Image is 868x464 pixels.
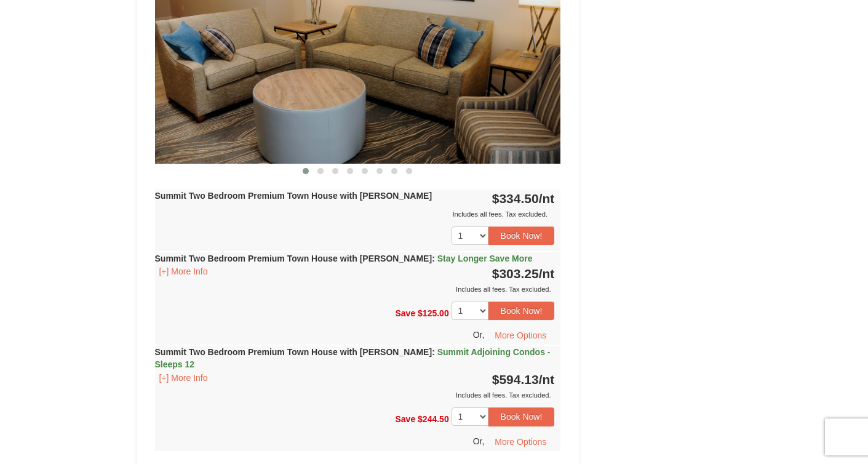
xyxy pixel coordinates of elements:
strong: Summit Two Bedroom Premium Town House with [PERSON_NAME] [155,347,551,369]
strong: Summit Two Bedroom Premium Town House with [PERSON_NAME] [155,254,533,263]
div: Includes all fees. Tax excluded. [155,208,555,220]
button: More Options [487,326,554,345]
span: Or, [473,330,485,340]
span: Or, [473,436,485,446]
span: $125.00 [418,308,449,318]
span: : [432,347,435,357]
button: Book Now! [488,302,555,320]
span: : [432,254,435,263]
span: Save [395,414,415,424]
span: $594.13 [492,372,539,386]
span: Save [395,308,415,318]
button: More Options [487,433,554,451]
button: Book Now! [488,407,555,426]
strong: Summit Two Bedroom Premium Town House with [PERSON_NAME] [155,191,432,201]
span: /nt [539,266,555,281]
span: $244.50 [418,414,449,424]
div: Includes all fees. Tax excluded. [155,389,555,401]
span: Stay Longer Save More [437,254,533,263]
span: $303.25 [492,266,539,281]
strong: $334.50 [492,191,555,206]
button: [+] More Info [155,265,212,278]
span: /nt [539,372,555,386]
span: /nt [539,191,555,206]
div: Includes all fees. Tax excluded. [155,283,555,295]
button: [+] More Info [155,371,212,385]
button: Book Now! [488,226,555,245]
